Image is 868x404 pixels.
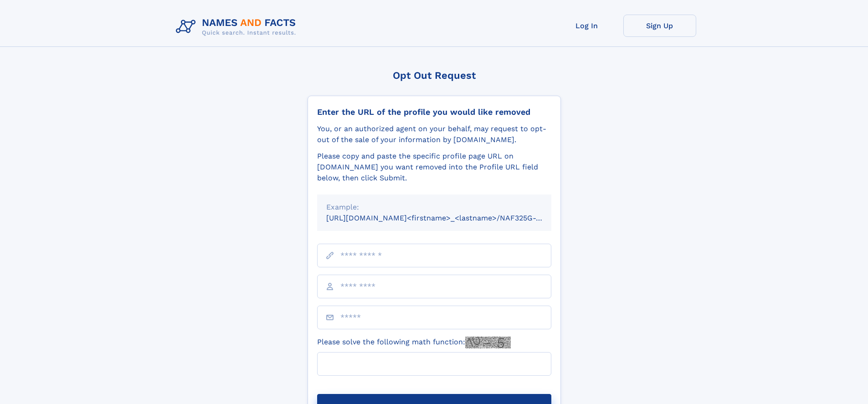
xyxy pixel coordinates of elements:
[623,15,696,37] a: Sign Up
[172,15,303,39] img: Logo Names and Facts
[326,202,542,213] div: Example:
[308,70,561,81] div: Opt Out Request
[326,214,569,222] small: [URL][DOMAIN_NAME]<firstname>_<lastname>/NAF325G-xxxxxxxx
[317,151,551,184] div: Please copy and paste the specific profile page URL on [DOMAIN_NAME] you want removed into the Pr...
[550,15,623,37] a: Log In
[317,107,551,117] div: Enter the URL of the profile you would like removed
[317,123,551,145] div: You, or an authorized agent on your behalf, may request to opt-out of the sale of your informatio...
[317,337,511,348] label: Please solve the following math function:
